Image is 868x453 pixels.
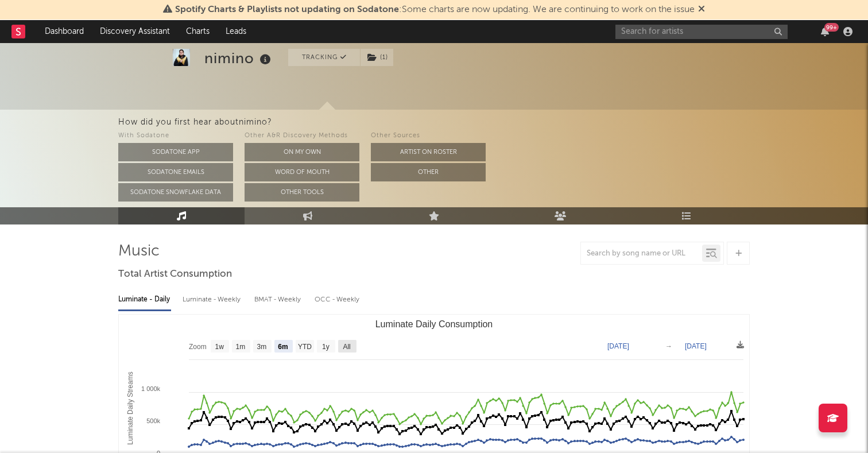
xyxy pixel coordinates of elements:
button: On My Own [245,143,359,161]
text: Zoom [189,343,207,351]
text: → [665,342,672,350]
text: 1m [236,343,246,351]
text: Luminate Daily Consumption [375,319,493,329]
button: Artist on Roster [371,143,486,161]
text: YTD [298,343,312,351]
input: Search by song name or URL [581,249,702,258]
button: 99+ [821,27,829,36]
a: Leads [218,20,254,43]
div: BMAT - Weekly [254,290,303,309]
div: Other A&R Discovery Methods [245,129,359,143]
div: 99 + [824,23,839,32]
text: 500k [146,417,160,424]
button: Other [371,163,486,181]
span: Total Artist Consumption [118,268,232,281]
text: 1 000k [141,385,161,392]
div: Other Sources [371,129,486,143]
text: 1y [322,343,330,351]
text: All [343,343,350,351]
text: [DATE] [607,342,629,350]
text: [DATE] [685,342,707,350]
span: Dismiss [698,5,705,14]
a: Dashboard [37,20,92,43]
button: Tracking [288,49,360,66]
div: OCC - Weekly [315,290,361,309]
button: Word Of Mouth [245,163,359,181]
span: Spotify Charts & Playlists not updating on Sodatone [175,5,399,14]
text: 1w [215,343,224,351]
button: Sodatone App [118,143,233,161]
text: 6m [278,343,288,351]
button: Sodatone Emails [118,163,233,181]
div: How did you first hear about nimino ? [118,115,868,129]
text: 3m [257,343,267,351]
a: Charts [178,20,218,43]
div: With Sodatone [118,129,233,143]
span: ( 1 ) [360,49,394,66]
a: Discovery Assistant [92,20,178,43]
div: Luminate - Weekly [183,290,243,309]
button: Other Tools [245,183,359,202]
div: Luminate - Daily [118,290,171,309]
text: Luminate Daily Streams [126,371,134,444]
div: nimino [204,49,274,68]
span: : Some charts are now updating. We are continuing to work on the issue [175,5,695,14]
input: Search for artists [615,25,788,39]
button: (1) [361,49,393,66]
button: Sodatone Snowflake Data [118,183,233,202]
